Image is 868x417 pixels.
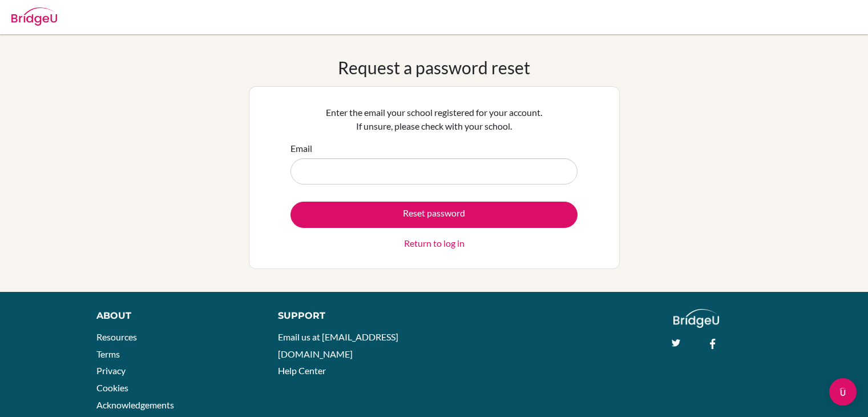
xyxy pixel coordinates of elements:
div: Open Intercom Messenger [829,378,857,406]
p: Enter the email your school registered for your account. If unsure, please check with your school. [290,106,578,133]
h1: Request a password reset [338,57,530,78]
a: Acknowledgements [96,399,174,410]
div: About [96,309,252,323]
a: Help Center [278,365,326,376]
img: logo_white@2x-f4f0deed5e89b7ecb1c2cc34c3e3d731f90f0f143d5ea2071677605dd97b5244.png [673,309,720,328]
a: Terms [96,348,120,359]
a: Resources [96,331,137,342]
img: Bridge-U [11,7,57,26]
a: Cookies [96,382,128,393]
a: Return to log in [404,236,465,250]
label: Email [290,142,312,155]
div: Support [278,309,422,323]
a: Email us at [EMAIL_ADDRESS][DOMAIN_NAME] [278,331,398,359]
a: Privacy [96,365,126,376]
button: Reset password [290,202,578,228]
